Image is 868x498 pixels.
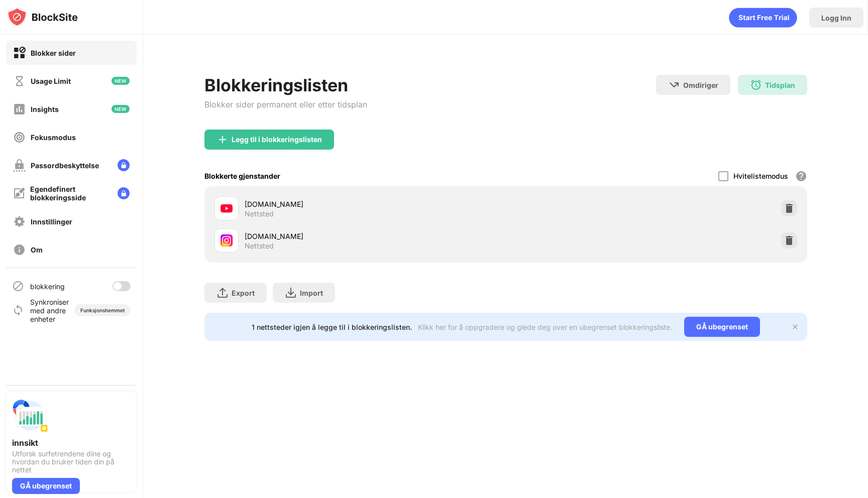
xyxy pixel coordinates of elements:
div: Blokkerte gjenstander [204,172,280,180]
div: Usage Limit [31,77,71,85]
div: Blokker sider [31,49,76,57]
div: Nettsted [245,209,274,218]
img: settings-off.svg [13,215,26,228]
img: push-insights.svg [12,398,48,434]
img: about-off.svg [13,243,26,256]
div: Klikk her for å oppgradere og glede deg over en ubegrenset blokkeringsliste. [418,323,672,331]
div: Insights [31,105,59,113]
img: password-protection-off.svg [13,159,26,172]
div: Export [232,289,255,297]
div: Tidsplan [765,81,795,89]
div: 1 nettsteder igjen å legge til i blokkeringslisten. [252,323,412,331]
img: block-on.svg [13,47,26,59]
img: sync-icon.svg [12,304,24,316]
div: Synkroniser med andre enheter [30,298,74,323]
div: Egendefinert blokkeringsside [30,185,110,202]
img: insights-off.svg [13,103,26,115]
img: new-icon.svg [112,105,130,113]
div: GÅ ubegrenset [684,317,760,337]
img: favicons [221,202,233,214]
div: Omdiriger [683,81,718,89]
div: innsikt [12,438,131,448]
img: favicons [221,234,233,246]
div: Nettsted [245,241,274,251]
img: focus-off.svg [13,131,26,144]
img: x-button.svg [791,323,799,331]
img: new-icon.svg [112,77,130,85]
div: Import [300,289,323,297]
div: Legg til i blokkeringslisten [232,136,322,144]
div: Blokker sider permanent eller etter tidsplan [204,99,367,109]
div: GÅ ubegrenset [12,478,80,494]
div: Utforsk surfetrendene dine og hvordan du bruker tiden din på nettet [12,450,131,474]
div: Innstillinger [31,217,72,226]
div: blokkering [30,282,65,291]
div: Passordbeskyttelse [31,161,99,170]
img: blocking-icon.svg [12,280,24,292]
img: lock-menu.svg [118,187,130,199]
div: Hvitelistemodus [733,172,788,180]
div: Blokkeringslisten [204,75,367,95]
div: Logg Inn [821,14,851,22]
div: Om [31,245,43,254]
div: animation [729,8,797,28]
div: [DOMAIN_NAME] [245,231,506,241]
div: [DOMAIN_NAME] [245,199,506,209]
img: time-usage-off.svg [13,75,26,87]
div: Fokusmodus [31,133,76,142]
img: logo-blocksite.svg [7,7,78,27]
img: customize-block-page-off.svg [13,187,25,199]
div: Funksjonshemmet [80,307,125,313]
img: lock-menu.svg [118,159,130,171]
